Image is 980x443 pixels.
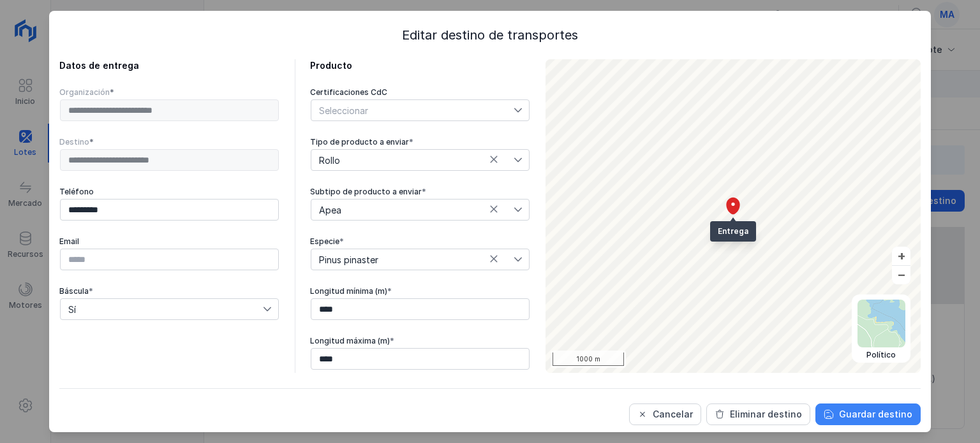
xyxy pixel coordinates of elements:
button: + [892,247,910,265]
span: Pinus pinaster [311,249,514,270]
div: Guardar destino [839,408,912,421]
span: Rollo [311,150,514,170]
div: Especie [310,236,530,247]
div: Tipo de producto a enviar [310,137,530,147]
div: Cancelar [653,408,693,421]
div: Político [857,350,905,360]
div: Certificaciones CdC [310,87,530,98]
div: Organización [59,87,279,98]
div: Teléfono [59,187,279,197]
div: Eliminar destino [730,408,802,421]
div: Seleccionar [311,100,371,120]
button: – [892,266,910,284]
div: Báscula [59,286,279,296]
div: Destino [59,137,279,147]
div: Longitud máxima (m) [310,336,530,346]
div: Email [59,236,279,247]
div: Datos de entrega [59,59,279,72]
span: Apea [311,200,514,220]
button: Cancelar [629,403,701,425]
span: Sí [61,299,263,319]
div: Longitud mínima (m) [310,286,530,296]
img: political.webp [857,300,905,347]
div: Producto [310,59,530,72]
div: Subtipo de producto a enviar [310,187,530,197]
div: Editar destino de transportes [59,26,921,44]
button: Eliminar destino [706,403,810,425]
button: Guardar destino [815,403,921,425]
